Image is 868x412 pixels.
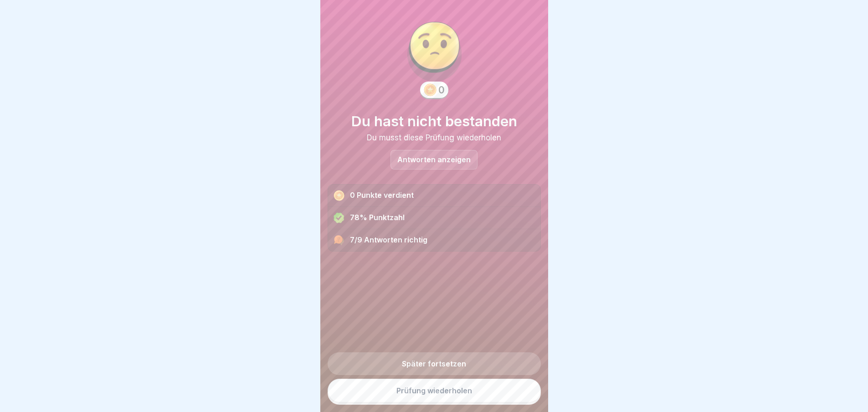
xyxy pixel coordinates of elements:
[328,133,541,142] div: Du musst diese Prüfung wiederholen
[328,352,541,375] a: Später fortsetzen
[397,156,471,164] p: Antworten anzeigen
[328,379,541,402] a: Prüfung wiederholen
[328,207,540,229] div: 78% Punktzahl
[328,113,541,129] h1: Du hast nicht bestanden
[438,84,445,96] div: 0
[328,185,540,207] div: 0 Punkte verdient
[328,229,540,251] div: 7/9 Antworten richtig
